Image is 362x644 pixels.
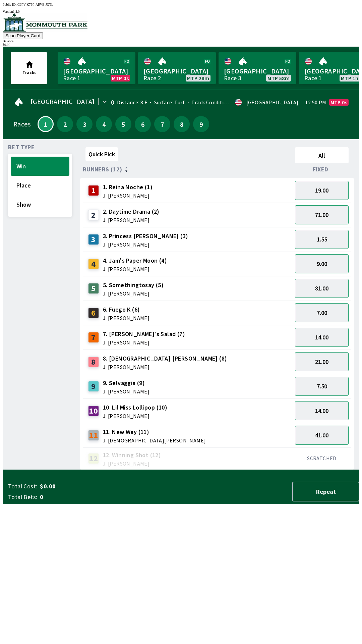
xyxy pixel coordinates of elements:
[315,186,328,194] span: 19.00
[88,381,99,392] div: 9
[135,116,151,132] button: 6
[17,3,53,6] span: G6PV-K7PP-ARVE-JQTL
[112,75,129,81] span: MTP 0s
[315,333,328,341] span: 14.00
[175,122,188,126] span: 8
[103,217,160,223] span: J: [PERSON_NAME]
[295,230,349,249] button: 1.55
[3,10,359,13] div: Version 1.4.0
[295,279,349,298] button: 81.00
[295,328,349,347] button: 14.00
[85,147,118,161] button: Quick Pick
[103,266,167,272] span: J: [PERSON_NAME]
[103,428,206,436] span: 11. New Way (11)
[305,100,326,105] span: 12:50 PM
[88,185,99,196] div: 1
[22,69,37,75] span: Tracks
[103,379,149,387] span: 9. Selvaggia (9)
[59,122,71,126] span: 2
[11,195,69,214] button: Show
[315,211,328,219] span: 71.00
[88,259,99,269] div: 4
[38,116,54,132] button: 1
[224,75,241,81] div: Race 3
[13,121,31,127] div: Races
[219,52,296,84] a: [GEOGRAPHIC_DATA]Race 3MTP 58m
[103,340,185,345] span: J: [PERSON_NAME]
[3,32,43,39] button: Scan Player Card
[117,99,147,106] span: Distance: 8 F
[88,283,99,294] div: 5
[63,75,80,81] div: Race 1
[83,167,122,172] span: Runners (12)
[63,67,130,75] span: [GEOGRAPHIC_DATA]
[224,67,291,75] span: [GEOGRAPHIC_DATA]
[8,482,37,490] span: Total Cost:
[11,52,47,84] button: Tracks
[136,122,149,126] span: 6
[98,122,110,126] span: 4
[11,176,69,195] button: Place
[103,183,153,192] span: 1. Reina Noche (1)
[185,99,244,106] span: Track Condition: Firm
[295,352,349,371] button: 21.00
[103,291,164,296] span: J: [PERSON_NAME]
[315,407,328,415] span: 14.00
[103,242,188,247] span: J: [PERSON_NAME]
[88,332,99,343] div: 7
[16,162,64,170] span: Win
[143,67,210,75] span: [GEOGRAPHIC_DATA]
[103,451,161,460] span: 12. Winning Shot (12)
[103,461,161,466] span: J: [PERSON_NAME]
[103,403,167,412] span: 10. Lil Miss Lollipop (10)
[40,493,145,501] span: 0
[315,431,328,439] span: 41.00
[88,150,115,158] span: Quick Pick
[31,99,95,104] span: [GEOGRAPHIC_DATA]
[103,315,149,321] span: J: [PERSON_NAME]
[88,210,99,220] div: 2
[88,357,99,367] div: 8
[16,201,64,208] span: Show
[147,99,185,106] span: Surface: Turf
[88,453,99,464] div: 12
[317,309,327,317] span: 7.00
[115,116,131,132] button: 5
[156,122,169,126] span: 7
[3,39,359,43] div: Balance
[83,166,292,173] div: Runners (12)
[8,493,37,501] span: Total Bets:
[103,364,227,370] span: J: [PERSON_NAME]
[78,122,91,126] span: 3
[111,100,114,105] div: 0
[187,75,209,81] span: MTP 28m
[40,482,145,490] span: $0.00
[40,122,51,126] span: 1
[193,116,209,132] button: 9
[103,389,149,394] span: J: [PERSON_NAME]
[11,157,69,176] button: Win
[143,75,161,81] div: Race 2
[103,281,164,289] span: 5. Somethingtosay (5)
[3,3,359,6] div: Public ID:
[103,330,185,338] span: 7. [PERSON_NAME]'s Salad (7)
[315,358,328,366] span: 21.00
[103,207,160,216] span: 2. Daytime Drama (2)
[88,406,99,416] div: 10
[103,438,206,443] span: J: [DEMOGRAPHIC_DATA][PERSON_NAME]
[3,13,87,32] img: venue logo
[295,401,349,420] button: 14.00
[295,147,349,163] button: All
[292,482,359,501] button: Repeat
[103,256,167,265] span: 4. Jam's Paper Moon (4)
[295,377,349,396] button: 7.50
[295,426,349,445] button: 41.00
[103,232,188,240] span: 3. Princess [PERSON_NAME] (3)
[304,75,322,81] div: Race 1
[103,305,149,314] span: 6. Fuego K (6)
[58,52,135,84] a: [GEOGRAPHIC_DATA]Race 1MTP 0s
[295,181,349,200] button: 19.00
[195,122,207,126] span: 9
[103,193,153,198] span: J: [PERSON_NAME]
[295,303,349,322] button: 7.00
